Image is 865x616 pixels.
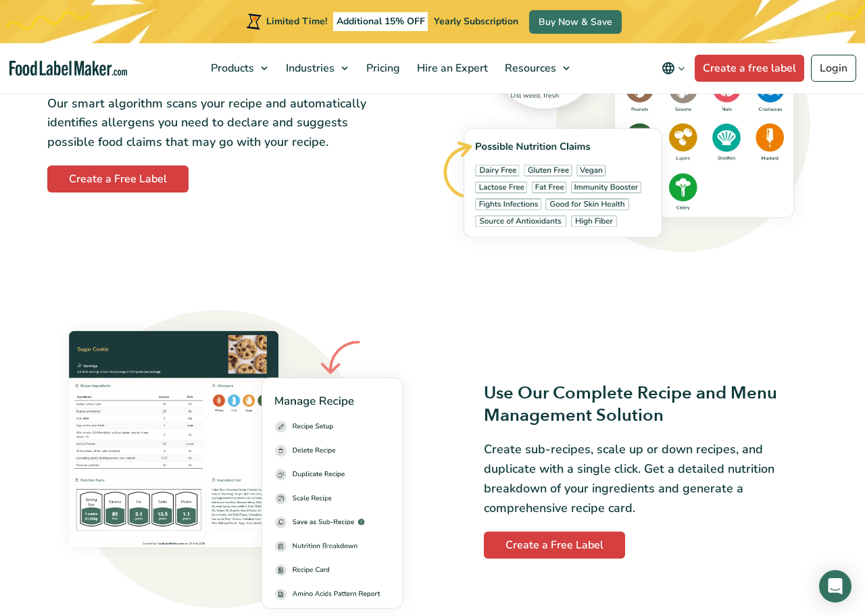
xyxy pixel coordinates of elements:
[819,570,851,602] div: Open Intercom Messenger
[413,61,489,76] span: Hire an Expert
[529,10,622,34] a: Buy Now & Save
[652,55,695,82] button: Change language
[207,61,255,76] span: Products
[266,15,327,28] span: Limited Time!
[282,61,336,76] span: Industries
[695,55,804,82] a: Create a free label
[434,15,518,28] span: Yearly Subscription
[409,43,493,93] a: Hire an Expert
[501,61,558,76] span: Resources
[362,61,401,76] span: Pricing
[47,165,189,192] a: Create a Free Label
[811,55,856,82] a: Login
[47,94,381,152] p: Our smart algorithm scans your recipe and automatically identifies allergens you need to declare ...
[484,532,625,559] a: Create a Free Label
[333,12,428,31] span: Additional 15% OFF
[9,61,128,76] a: Food Label Maker homepage
[203,43,274,93] a: Products
[278,43,355,93] a: Industries
[484,440,818,517] p: Create sub-recipes, scale up or down recipes, and duplicate with a single click. Get a detailed n...
[358,43,405,93] a: Pricing
[484,382,818,427] h3: Use Our Complete Recipe and Menu Management Solution
[497,43,576,93] a: Resources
